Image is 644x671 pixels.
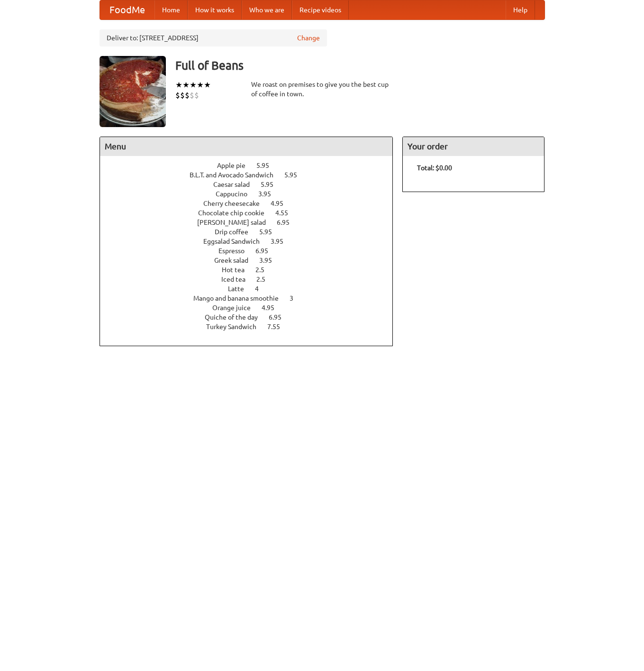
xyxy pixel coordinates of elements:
a: B.L.T. and Avocado Sandwich 5.95 [190,171,315,179]
h4: Your order [403,137,544,156]
span: 5.95 [284,171,307,179]
span: 2.5 [256,276,275,283]
span: 5.95 [256,162,279,169]
li: $ [185,90,190,101]
a: Apple pie 5.95 [217,162,287,169]
span: 3.95 [259,257,281,264]
a: Who we are [242,0,292,19]
li: $ [180,90,185,101]
li: ★ [175,80,182,90]
span: 3 [290,294,303,302]
img: angular.jpg [100,56,166,127]
a: Eggsalad Sandwich 3.95 [203,238,301,245]
span: Caesar salad [213,181,259,188]
a: Help [506,0,535,19]
div: Deliver to: [STREET_ADDRESS] [100,29,327,46]
span: 5.95 [261,181,283,188]
a: Cappucino 3.95 [216,190,289,198]
span: 4.55 [275,209,298,217]
a: Quiche of the day 6.95 [205,313,299,321]
b: Total: $0.00 [417,164,452,172]
span: Eggsalad Sandwich [203,238,269,245]
a: Orange juice 4.95 [212,304,292,312]
span: Iced tea [221,276,255,283]
span: B.L.T. and Avocado Sandwich [190,171,283,179]
span: 4.95 [262,304,284,312]
a: Change [297,33,320,43]
span: Apple pie [217,162,255,169]
a: How it works [188,0,242,19]
li: ★ [204,80,211,90]
a: Hot tea 2.5 [222,266,282,274]
span: Quiche of the day [205,313,267,321]
span: 3.95 [271,238,293,245]
h3: Full of Beans [175,56,545,75]
span: 6.95 [255,247,278,255]
a: Iced tea 2.5 [221,276,283,283]
span: 4 [255,285,268,293]
a: [PERSON_NAME] salad 6.95 [197,219,307,226]
span: 4.95 [271,200,293,207]
a: Drip coffee 5.95 [215,228,290,236]
span: 6.95 [277,219,299,226]
a: Home [154,0,188,19]
span: Hot tea [222,266,254,274]
span: 7.55 [267,323,290,331]
a: Greek salad 3.95 [214,257,290,264]
a: Latte 4 [228,285,276,293]
div: We roast on premises to give you the best cup of coffee in town. [251,80,393,99]
span: Cherry cheesecake [203,200,269,207]
li: ★ [190,80,197,90]
span: 6.95 [269,313,291,321]
li: ★ [197,80,204,90]
span: Latte [228,285,254,293]
span: 2.5 [255,266,274,274]
a: Chocolate chip cookie 4.55 [198,209,306,217]
a: Recipe videos [292,0,349,19]
span: Chocolate chip cookie [198,209,274,217]
a: Mango and banana smoothie 3 [193,294,311,302]
li: ★ [182,80,190,90]
span: 3.95 [258,190,281,198]
a: FoodMe [100,0,154,19]
span: Turkey Sandwich [206,323,266,331]
a: Cherry cheesecake 4.95 [203,200,301,207]
span: Greek salad [214,257,258,264]
a: Espresso 6.95 [218,247,286,255]
li: $ [190,90,194,101]
span: Cappucino [216,190,257,198]
a: Caesar salad 5.95 [213,181,291,188]
li: $ [194,90,199,101]
span: Mango and banana smoothie [193,294,288,302]
span: [PERSON_NAME] salad [197,219,275,226]
li: $ [175,90,180,101]
span: Drip coffee [215,228,258,236]
h4: Menu [100,137,393,156]
a: Turkey Sandwich 7.55 [206,323,298,331]
span: 5.95 [259,228,281,236]
span: Espresso [218,247,254,255]
span: Orange juice [212,304,260,312]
